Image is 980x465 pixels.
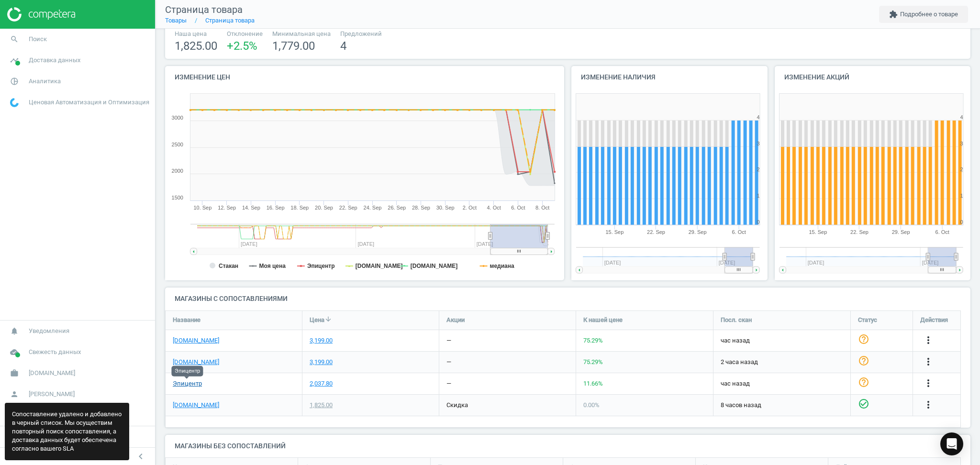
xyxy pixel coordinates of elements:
[757,193,760,199] text: 1
[446,379,451,388] div: —
[310,401,333,410] div: 1,825.00
[858,355,869,366] i: help_outline
[272,30,331,38] span: Минимальная цена
[923,377,934,390] button: more_vert
[5,364,23,382] i: work
[173,336,219,345] a: [DOMAIN_NAME]
[721,336,843,345] span: час назад
[889,10,898,19] i: extension
[960,166,963,172] text: 2
[446,316,465,324] span: Акции
[29,327,69,335] span: Уведомления
[5,322,23,340] i: notifications
[173,379,202,388] a: Эпицентр
[757,219,760,225] text: 0
[7,7,75,22] img: ajHJNr6hYgQAAAAASUVORK5CYII=
[858,398,869,410] i: check_circle_outline
[307,263,335,269] tspan: Эпицентр
[5,385,23,403] i: person
[412,205,430,210] tspan: 28. Sep
[960,219,963,225] text: 0
[535,205,549,210] tspan: 8. Oct
[511,205,525,210] tspan: 6. Oct
[29,348,81,356] span: Свежесть данных
[172,142,183,147] text: 2500
[960,114,963,120] text: 4
[891,229,910,235] tspan: 29. Sep
[721,401,843,410] span: 8 часов назад
[775,66,971,89] h4: Изменение акций
[647,229,665,235] tspan: 22. Sep
[583,380,603,387] span: 11.66 %
[29,369,75,377] span: [DOMAIN_NAME]
[173,358,219,366] a: [DOMAIN_NAME]
[218,205,236,210] tspan: 12. Sep
[487,205,501,210] tspan: 4. Oct
[920,316,948,324] span: Действия
[583,401,600,409] span: 0.00 %
[490,263,514,269] tspan: медиана
[227,39,257,53] span: +2.5 %
[29,98,149,107] span: Ценовая Автоматизация и Оптимизация
[165,288,970,310] h4: Магазины с сопоставлениями
[272,39,315,53] span: 1,779.00
[436,205,455,210] tspan: 30. Sep
[5,30,23,48] i: search
[227,30,263,38] span: Отклонение
[721,379,843,388] span: час назад
[571,66,768,89] h4: Изменение наличия
[923,334,934,346] i: more_vert
[5,72,23,90] i: pie_chart_outlined
[732,229,746,235] tspan: 6. Oct
[173,401,219,410] a: [DOMAIN_NAME]
[858,376,869,388] i: help_outline
[757,114,760,120] text: 4
[721,358,843,366] span: 2 часа назад
[757,141,760,146] text: 3
[324,315,332,323] i: arrow_downward
[446,401,468,409] span: скидка
[315,205,333,210] tspan: 20. Sep
[165,435,970,457] h4: Магазины без сопоставлений
[689,229,707,235] tspan: 29. Sep
[935,229,949,235] tspan: 6. Oct
[923,356,934,367] i: more_vert
[29,77,61,86] span: Аналитика
[411,263,458,269] tspan: [DOMAIN_NAME]
[259,263,286,269] tspan: Моя цена
[339,205,357,210] tspan: 22. Sep
[364,205,382,210] tspan: 24. Sep
[960,141,963,146] text: 3
[10,98,19,107] img: wGWNvw8QSZomAAAAABJRU5ErkJggg==
[165,17,187,24] a: Товары
[175,39,217,53] span: 1,825.00
[583,316,623,324] span: К нашей цене
[173,316,200,324] span: Название
[446,358,451,366] div: —
[310,336,333,345] div: 3,199.00
[165,4,243,15] span: Страница товара
[5,51,23,69] i: timeline
[165,66,564,89] h4: Изменение цен
[172,168,183,174] text: 2000
[310,379,333,388] div: 2,037.80
[310,358,333,366] div: 3,199.00
[340,39,346,53] span: 4
[356,263,403,269] tspan: [DOMAIN_NAME]
[446,336,451,345] div: —
[135,451,146,462] i: chevron_left
[388,205,406,210] tspan: 26. Sep
[463,205,477,210] tspan: 2. Oct
[858,333,869,345] i: help_outline
[879,6,968,23] button: extensionПодробнее о товаре
[242,205,260,210] tspan: 14. Sep
[219,263,238,269] tspan: Стакан
[29,390,75,399] span: [PERSON_NAME]
[5,403,129,460] div: Сопоставление удалено и добавлено в черный список. Мы осуществим повторный поиск сопоставления, а...
[850,229,869,235] tspan: 22. Sep
[923,377,934,389] i: more_vert
[923,334,934,347] button: more_vert
[340,30,382,38] span: Предложений
[757,166,760,172] text: 2
[858,316,877,324] span: Статус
